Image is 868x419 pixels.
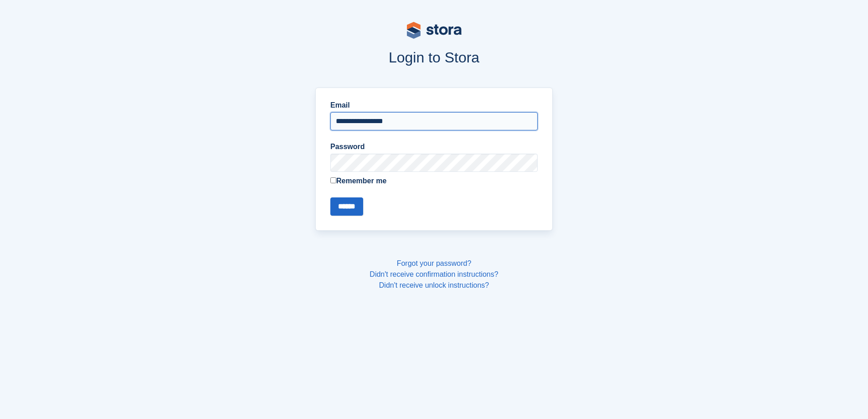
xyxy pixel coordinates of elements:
img: stora-logo-53a41332b3708ae10de48c4981b4e9114cc0af31d8433b30ea865607fb682f29.svg [407,22,462,39]
label: Remember me [330,176,538,186]
a: Forgot your password? [397,259,472,267]
h1: Login to Stora [142,49,727,66]
label: Password [330,141,538,152]
input: Remember me [330,177,336,183]
label: Email [330,100,538,111]
a: Didn't receive confirmation instructions? [370,270,498,278]
a: Didn't receive unlock instructions? [379,281,489,289]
